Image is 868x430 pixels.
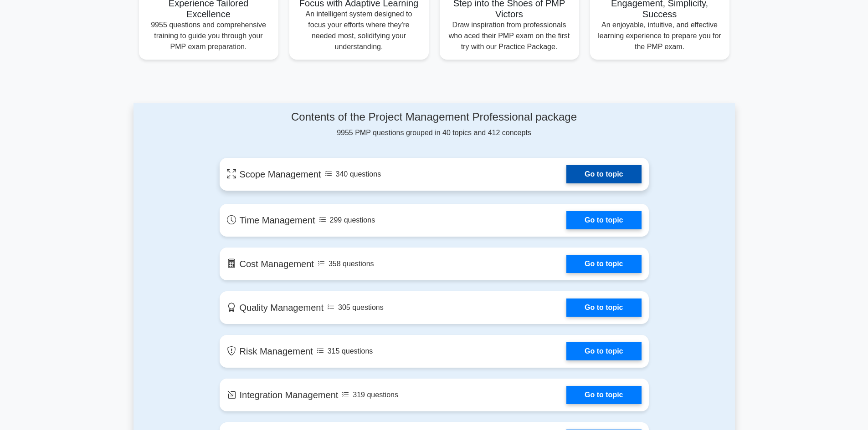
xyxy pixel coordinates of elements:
[220,111,649,124] h4: Contents of the Project Management Professional package
[597,20,722,52] p: An enjoyable, intuitive, and effective learning experience to prepare you for the PMP exam.
[297,9,421,52] p: An intelligent system designed to focus your efforts where they're needed most, solidifying your ...
[220,111,649,138] div: 9955 PMP questions grouped in 40 topics and 412 concepts
[566,386,641,404] a: Go to topic
[146,20,271,52] p: 9955 questions and comprehensive training to guide you through your PMP exam preparation.
[566,342,641,360] a: Go to topic
[447,20,572,52] p: Draw inspiration from professionals who aced their PMP exam on the first try with our Practice Pa...
[566,255,641,273] a: Go to topic
[566,211,641,229] a: Go to topic
[566,298,641,317] a: Go to topic
[566,165,641,183] a: Go to topic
